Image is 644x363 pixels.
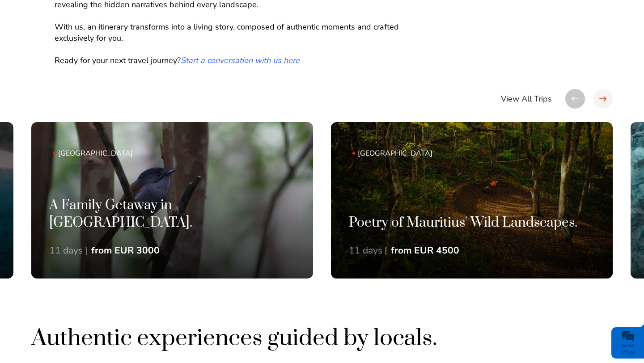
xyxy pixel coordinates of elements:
span: [GEOGRAPHIC_DATA] [53,148,256,158]
h3: Poetry of Mauritius' Wild Landscapes. [349,215,595,232]
div: 11 days | [49,244,88,257]
h2: Authentic experiences guided by locals. [31,323,613,353]
div: We're offline [614,343,642,355]
div: from EUR 3000 [91,244,160,257]
span: [GEOGRAPHIC_DATA] [352,148,555,158]
h3: A Family Getaway in [GEOGRAPHIC_DATA]. [49,197,295,232]
div: from EUR 4500 [391,244,459,257]
p: With us, an itinerary transforms into a living story, composed of authentic moments and crafted e... [55,21,438,44]
a: View All Trips [501,89,552,109]
div: 11 days | [349,244,387,257]
p: Ready for your next travel journey? [55,55,438,66]
a: Start a conversation with us here [181,55,300,66]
